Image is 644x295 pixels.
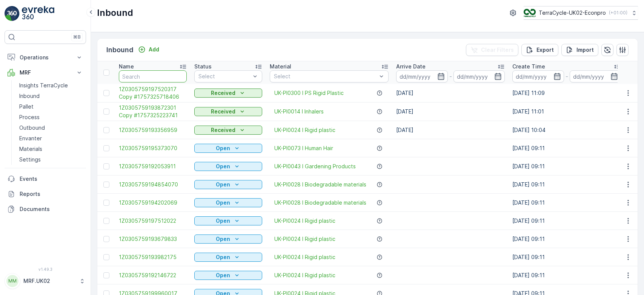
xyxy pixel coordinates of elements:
span: 1Z0305759192053911 [119,163,187,170]
a: 1Z0305759193872301 Copy #1757325223741 [119,104,187,119]
a: 1Z0305759194854070 [119,181,187,188]
p: Open [216,235,230,243]
div: Toggle Row Selected [103,254,109,260]
p: Select [274,73,377,80]
a: 1Z0305759192146722 [119,272,187,279]
button: Received [194,126,262,135]
p: Create Time [512,63,545,70]
a: Inbound [16,91,86,101]
div: Toggle Row Selected [103,127,109,133]
div: Toggle Row Selected [103,163,109,169]
p: Operations [20,54,71,61]
p: Reports [20,190,83,198]
button: Open [194,198,262,207]
a: Settings [16,154,86,165]
td: [DATE] 11:01 [509,102,625,121]
a: Materials [16,144,86,154]
td: [DATE] 09:11 [509,230,625,248]
button: Clear Filters [466,44,518,56]
div: Toggle Row Selected [103,218,109,224]
p: Status [194,63,212,70]
button: Open [194,180,262,189]
p: ⌘B [73,34,81,40]
a: UK-PI0028 I Biodegradable materials [274,199,366,206]
span: UK-PI0300 I PS Rigid Plastic [274,89,344,97]
div: Toggle Row Selected [103,236,109,242]
div: Toggle Row Selected [103,109,109,115]
button: Open [194,144,262,153]
td: [DATE] [392,102,509,121]
a: UK-PI0043 I Gardening Products [274,163,356,170]
p: MRF.UK02 [23,277,75,285]
button: Open [194,234,262,244]
img: terracycle_logo_wKaHoWT.png [524,9,536,17]
button: Add [135,45,162,54]
div: MM [6,275,18,287]
p: Materials [19,145,42,153]
p: Name [119,63,134,70]
div: Toggle Row Selected [103,145,109,151]
p: - [449,72,452,81]
a: 1Z0305759195373070 [119,144,187,152]
span: UK-PI0024 I Rigid plastic [274,253,335,261]
button: MRF [5,65,86,80]
a: 1Z0305759194202069 [119,199,187,206]
a: UK-PI0024 I Rigid plastic [274,235,335,243]
button: Received [194,107,262,116]
input: dd/mm/yyyy [512,70,564,82]
p: Documents [20,205,83,213]
div: Toggle Row Selected [103,90,109,96]
a: UK-PI0014 I Inhalers [274,108,324,115]
td: [DATE] 11:09 [509,84,625,102]
p: Material [270,63,291,70]
button: Open [194,162,262,171]
div: Toggle Row Selected [103,182,109,188]
img: logo [5,6,20,21]
p: Open [216,217,230,225]
input: Search [119,70,187,82]
a: Insights TerraCycle [16,80,86,91]
a: 1Z0305759193679833 [119,235,187,243]
a: UK-PI0024 I Rigid plastic [274,272,335,279]
td: [DATE] 09:11 [509,157,625,175]
button: Open [194,253,262,262]
button: MMMRF.UK02 [5,273,86,289]
p: Outbound [19,124,45,132]
a: 1Z0305759193356959 [119,126,187,134]
td: [DATE] 09:11 [509,175,625,194]
p: TerraCycle-UK02-Econpro [539,9,606,17]
button: Operations [5,50,86,65]
span: 1Z0305759197512022 [119,217,187,225]
a: UK-PI0028 I Biodegradable materials [274,181,366,188]
input: dd/mm/yyyy [453,70,505,82]
p: Open [216,272,230,279]
span: v 1.49.3 [5,267,86,272]
p: Events [20,175,83,183]
p: Inbound [106,45,134,55]
td: [DATE] 10:04 [509,121,625,139]
a: Documents [5,202,86,217]
input: dd/mm/yyyy [570,70,621,82]
p: Received [211,89,235,97]
a: UK-PI0073 I Human Hair [274,144,333,152]
a: UK-PI0024 I Rigid plastic [274,217,335,225]
a: UK-PI0024 I Rigid plastic [274,126,335,134]
p: Open [216,199,230,206]
p: Add [149,46,159,53]
button: Export [521,44,558,56]
p: Open [216,144,230,152]
button: Open [194,216,262,225]
p: Import [576,46,594,54]
p: Pallet [19,103,34,110]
